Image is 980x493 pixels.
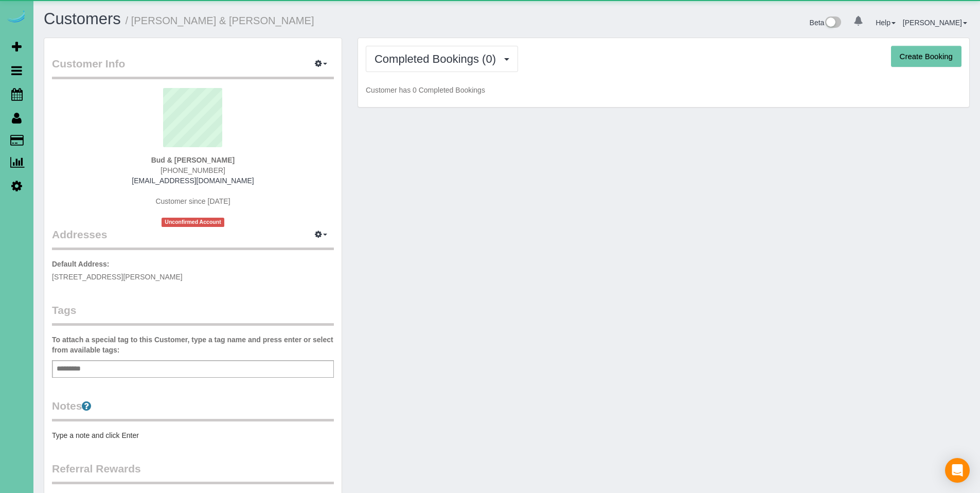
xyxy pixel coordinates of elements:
span: Customer since [DATE] [155,197,230,205]
label: To attach a special tag to this Customer, type a tag name and press enter or select from availabl... [52,334,334,355]
legend: Tags [52,303,334,326]
a: Help [876,19,896,27]
span: Unconfirmed Account [162,218,224,226]
strong: Bud & [PERSON_NAME] [151,156,235,164]
img: Automaid Logo [6,10,27,25]
label: Default Address: [52,259,110,269]
pre: Type a note and click Enter [52,430,334,441]
p: Customer has 0 Completed Bookings [366,85,961,95]
a: [EMAIL_ADDRESS][DOMAIN_NAME] [132,177,254,185]
legend: Notes [52,398,334,421]
span: [PHONE_NUMBER] [161,166,225,174]
a: [PERSON_NAME] [903,19,967,27]
small: / [PERSON_NAME] & [PERSON_NAME] [126,15,314,26]
button: Completed Bookings (0) [366,46,518,72]
legend: Referral Rewards [52,461,334,484]
button: Create Booking [891,46,961,67]
div: Open Intercom Messenger [945,458,970,483]
span: Completed Bookings (0) [375,52,501,65]
img: New interface [824,16,841,30]
a: Customers [44,10,121,28]
legend: Customer Info [52,56,334,79]
a: Beta [810,19,842,27]
span: [STREET_ADDRESS][PERSON_NAME] [52,273,183,281]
